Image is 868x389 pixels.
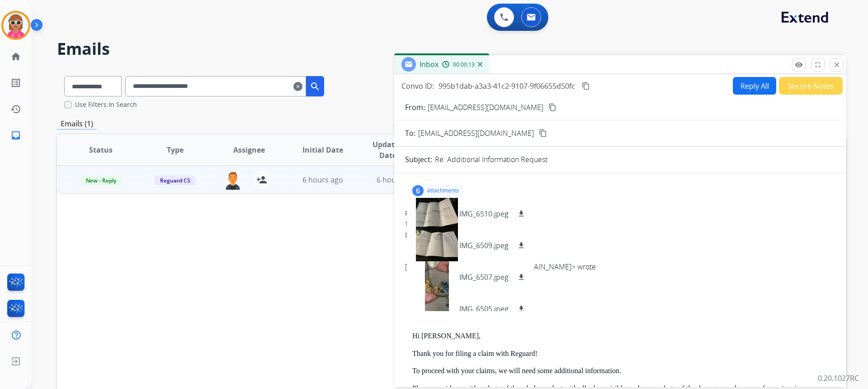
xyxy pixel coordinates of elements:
[517,210,525,218] mat-icon: download
[401,81,434,91] p: Convo ID:
[517,273,525,281] mat-icon: download
[427,187,459,194] p: attachments
[453,61,475,68] span: 00:00:13
[10,51,21,62] mat-icon: home
[517,241,525,250] mat-icon: download
[80,176,122,185] span: New - Reply
[459,240,509,251] p: IMG_6509.jpeg
[310,81,321,92] mat-icon: search
[405,209,835,218] div: From:
[418,128,534,139] span: [EMAIL_ADDRESS][DOMAIN_NAME]
[10,130,21,141] mat-icon: inbox
[435,154,547,165] p: Re: Additional Information Request
[517,305,525,313] mat-icon: download
[412,185,424,196] div: 6
[57,40,846,58] h2: Emails
[412,350,835,358] p: Thank you for filing a claim with Reguard!
[412,332,835,340] p: Hi [PERSON_NAME],
[412,290,835,299] div: To:
[459,272,509,283] p: IMG_6507.jpeg
[256,174,267,185] mat-icon: person_add
[412,279,835,288] div: From:
[412,367,835,375] p: To proceed with your claims, we will need some additional information.
[10,77,21,88] mat-icon: list_alt
[167,144,184,155] span: Type
[368,139,409,161] span: Updated Date
[733,77,776,95] button: Reply All
[405,102,425,113] p: From:
[405,231,835,240] div: Date:
[302,175,343,185] span: 6 hours ago
[795,61,803,69] mat-icon: remove_red_eye
[439,81,575,91] span: 995b1dab-a3a3-41c2-9107-9f06655d50fc
[10,104,21,115] mat-icon: history
[814,61,822,69] mat-icon: fullscreen
[833,61,841,69] mat-icon: close
[420,59,439,69] span: Inbox
[75,100,137,109] label: Use Filters In Search
[57,118,97,130] p: Emails (1)
[89,144,113,155] span: Status
[539,129,547,137] mat-icon: content_copy
[293,81,302,92] mat-icon: clear
[818,373,859,384] p: 0.20.1027RC
[459,303,509,314] p: IMG_6505.jpeg
[779,77,843,95] button: Secure Notes
[405,240,835,272] span: [DATE][DATE], < > wrote:
[582,82,590,90] mat-icon: content_copy
[3,13,28,38] img: avatar
[548,103,557,111] mat-icon: content_copy
[405,154,432,165] p: Subject:
[377,175,417,185] span: 6 hours ago
[155,176,196,185] span: Reguard CS
[412,301,835,310] div: Date:
[224,171,242,190] img: agent-avatar
[405,128,415,139] p: To:
[459,208,509,219] p: IMG_6510.jpeg
[428,102,543,113] p: [EMAIL_ADDRESS][DOMAIN_NAME]
[233,144,265,155] span: Assignee
[302,144,343,155] span: Initial Date
[405,220,835,229] div: To:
